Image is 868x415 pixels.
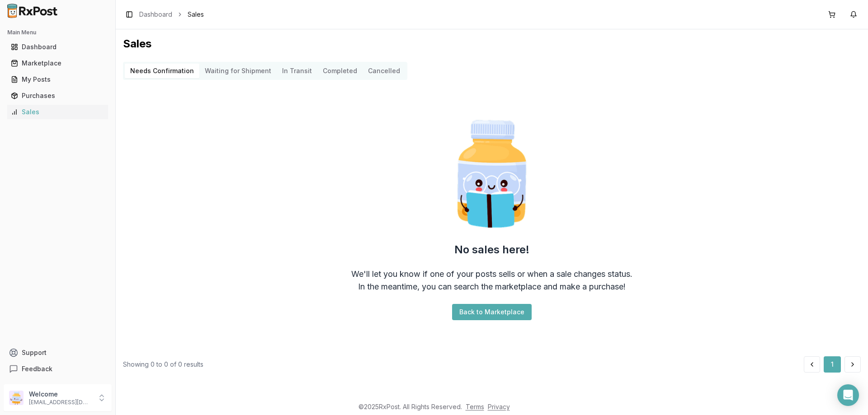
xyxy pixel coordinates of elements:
div: Open Intercom Messenger [837,384,859,406]
div: My Posts [11,75,104,84]
h2: No sales here! [454,242,529,257]
button: Completed [317,64,363,78]
button: In Transit [277,64,317,78]
button: Sales [4,105,112,119]
button: Support [4,345,112,361]
a: Dashboard [139,10,172,19]
button: Back to Marketplace [452,304,532,320]
a: Dashboard [7,39,108,55]
div: We'll let you know if one of your posts sells or when a sale changes status. [351,268,632,280]
button: Cancelled [363,64,406,78]
a: Terms [466,403,484,410]
p: [EMAIL_ADDRESS][DOMAIN_NAME] [29,399,92,406]
button: Needs Confirmation [125,64,199,78]
div: Marketplace [11,59,104,68]
h2: Main Menu [7,29,108,36]
button: Purchases [4,89,112,103]
a: My Posts [7,71,108,88]
span: Sales [188,10,204,19]
img: Smart Pill Bottle [434,116,550,232]
a: Marketplace [7,55,108,71]
img: User avatar [9,391,24,405]
button: Marketplace [4,56,112,70]
div: Sales [11,107,104,117]
button: 1 [824,356,841,373]
a: Sales [7,104,108,120]
div: Showing 0 to 0 of 0 results [123,360,203,369]
span: Feedback [22,364,52,373]
nav: breadcrumb [139,10,204,19]
a: Privacy [488,403,510,410]
a: Purchases [7,88,108,104]
h1: Sales [123,37,861,51]
div: Purchases [11,91,104,100]
div: Dashboard [11,42,104,51]
div: In the meantime, you can search the marketplace and make a purchase! [358,280,626,293]
button: Feedback [4,361,112,377]
p: Welcome [29,390,92,399]
button: Waiting for Shipment [199,64,277,78]
img: RxPost Logo [4,4,61,18]
button: My Posts [4,72,112,87]
button: Dashboard [4,40,112,54]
